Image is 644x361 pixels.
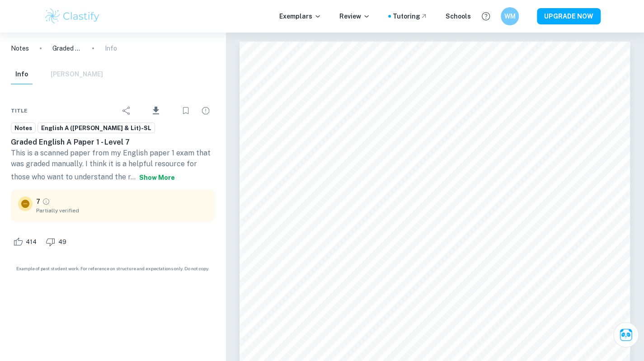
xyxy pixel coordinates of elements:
p: Info [105,43,117,53]
button: UPGRADE NOW [537,8,601,24]
span: Title [11,107,28,115]
span: Notes [11,124,35,133]
p: Review [339,11,370,21]
a: English A ([PERSON_NAME] & Lit)-SL [38,122,155,134]
h6: WM [504,11,515,21]
button: Ask Clai [613,322,639,347]
p: Exemplars [279,11,321,21]
span: Example of past student work. For reference on structure and expectations only. Do not copy. [11,265,215,272]
a: Grade partially verified [42,197,50,206]
div: Share [118,102,136,120]
div: Like [11,234,42,249]
a: Tutoring [393,11,428,21]
a: Notes [11,122,36,134]
a: Notes [11,43,29,53]
p: 7 [36,197,40,206]
p: This is a scanned paper from my English paper 1 exam that was graded manually. I think it is a he... [11,148,215,186]
a: Schools [446,11,471,21]
button: Help and Feedback [478,9,494,24]
span: Partially verified [36,206,207,215]
img: Clastify logo [44,7,101,25]
div: Download [137,99,175,122]
h6: Graded English A Paper 1 - Level 7 [11,137,215,148]
button: Info [11,65,33,84]
button: WM [501,7,519,25]
span: 49 [53,238,71,247]
span: 414 [21,238,42,247]
button: Show more [136,169,179,186]
div: Dislike [43,234,71,249]
div: Bookmark [177,102,195,120]
div: Report issue [197,102,215,120]
p: Graded English A Paper 1 - Level 7 [52,43,81,53]
span: English A ([PERSON_NAME] & Lit)-SL [38,124,155,133]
